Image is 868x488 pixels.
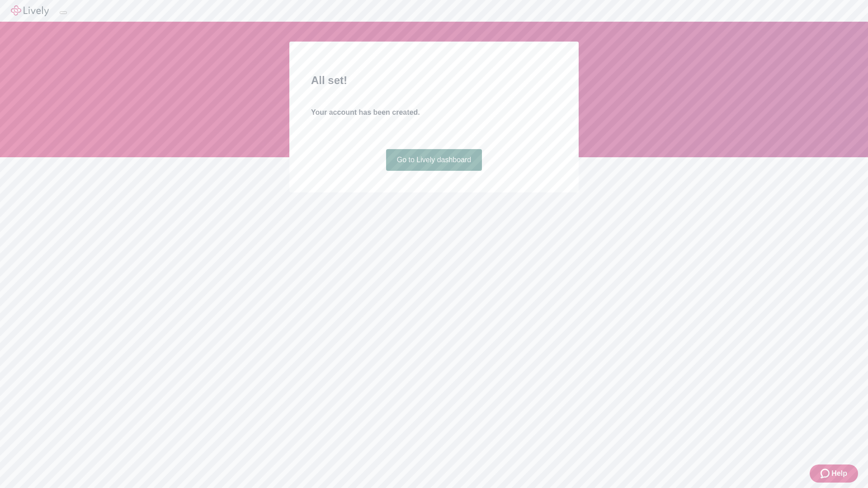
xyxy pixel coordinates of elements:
[60,11,67,14] button: Log out
[386,149,482,171] a: Go to Lively dashboard
[810,465,858,483] button: Zendesk support iconHelp
[11,5,49,16] img: Lively
[821,468,831,479] svg: Zendesk support icon
[311,107,557,118] h4: Your account has been created.
[831,468,847,479] span: Help
[311,72,557,89] h2: All set!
